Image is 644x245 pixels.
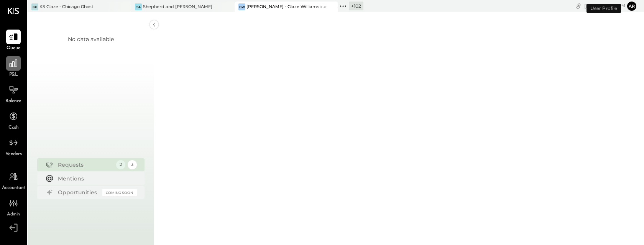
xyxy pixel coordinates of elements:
[31,3,38,10] div: KG
[0,30,26,52] a: Queue
[0,169,26,192] a: Accountant
[9,71,18,78] span: P&L
[349,2,363,10] div: + 102
[128,160,137,169] div: 3
[7,45,21,52] span: Queue
[58,189,99,196] div: Opportunities
[143,4,212,10] div: Shepherd and [PERSON_NAME]
[584,2,625,10] div: [DATE]
[575,2,582,10] div: copy link
[8,124,18,131] span: Cash
[0,196,26,218] a: Admin
[602,2,618,10] span: 11 : 42
[238,3,245,10] div: GW
[0,109,26,131] a: Cash
[246,4,327,10] div: [PERSON_NAME] - Glaze Williamsburg One LLC
[68,35,114,43] div: No data available
[39,4,94,10] div: KS Glaze - Chicago Ghost
[0,136,26,158] a: Vendors
[58,175,133,182] div: Mentions
[5,151,22,158] span: Vendors
[5,98,21,105] span: Balance
[619,3,625,8] span: pm
[116,160,125,169] div: 2
[0,56,26,78] a: P&L
[586,4,621,13] div: User Profile
[627,2,636,11] button: Ar
[0,83,26,105] a: Balance
[7,211,20,218] span: Admin
[2,185,25,192] span: Accountant
[135,3,142,10] div: Sa
[58,161,112,169] div: Requests
[102,189,137,196] div: Coming Soon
